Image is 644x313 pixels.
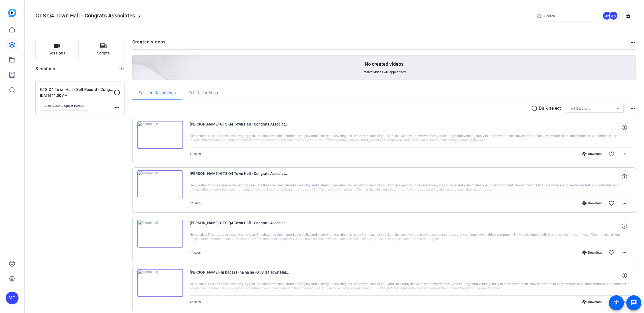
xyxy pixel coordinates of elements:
img: thumb-nail [137,220,183,248]
button: Sessions [35,39,79,60]
div: MC [6,292,19,304]
span: [PERSON_NAME]-GTS Q4 Town Hall - Congrats Associates-GTS Q4 Town Hall - Self Record - Congrats As... [190,220,289,233]
mat-icon: more_horiz [621,249,628,256]
span: 43 secs [190,152,201,156]
img: blue-gradient.svg [8,9,16,17]
mat-icon: more_horiz [630,105,636,112]
mat-icon: more_horiz [118,66,125,72]
mat-icon: more_horiz [621,200,628,207]
div: Download [580,251,605,255]
mat-icon: accessibility [613,300,620,306]
img: thumb-nail [137,121,183,149]
p: No created videos [365,61,404,67]
span: Scripts [97,50,110,56]
ngx-avatar: Michael Caso [602,11,612,21]
mat-icon: more_horiz [621,299,628,305]
span: Created videos will appear here [361,70,407,74]
mat-icon: message [631,300,637,306]
ngx-avatar: George Grant [609,11,619,21]
span: [PERSON_NAME]-GTS Q4 Town Hall - Congrats Associates-GTS Q4 Town Hall - Self Record - Congrats As... [190,121,289,134]
div: Download [580,201,605,205]
button: View Video Request Details [40,102,88,111]
mat-icon: favorite_border [608,249,615,256]
mat-icon: favorite_border [608,200,615,207]
span: All Sessions [571,107,590,111]
span: GTS Q4 Town Hall - Congrats Associates [35,12,135,19]
mat-icon: settings [623,12,634,20]
span: View Video Request Details [45,104,84,108]
p: [DATE] 11:00 AM [40,93,114,98]
span: 44 secs [190,251,201,255]
p: GTS Q4 Town Hall - Self Record - Congrats Associat [40,87,114,93]
span: [PERSON_NAME]- hr badass- ha ha ha -GTS Q4 Town Hall - Congrats Associates-GTS Q4 Town Hall - Sel... [190,269,289,282]
button: Scripts [82,39,125,60]
mat-icon: more_horiz [114,104,120,111]
span: Sessions [49,50,65,56]
span: Session Recordings [139,91,176,95]
mat-icon: radio_button_unchecked [531,105,539,112]
div: Download [580,152,605,156]
mat-icon: edit [138,14,144,21]
span: Self Recordings [189,91,218,95]
mat-icon: more_horiz [630,39,636,46]
img: Creted videos background [72,2,200,118]
span: 46 secs [190,300,201,304]
div: GG [609,11,618,20]
mat-icon: more_horiz [621,151,628,157]
h2: Created videos [132,39,630,49]
h2: Sessions [35,66,56,76]
img: thumb-nail [137,170,183,198]
span: [PERSON_NAME]-GTS Q4 Town Hall - Congrats Associates-GTS Q4 Town Hall - Self Record - Congrats As... [190,170,289,183]
p: Bulk select [539,105,561,112]
img: thumb-nail [137,269,183,297]
mat-icon: favorite_border [608,151,615,157]
input: Search [544,13,593,19]
div: Download [580,300,605,304]
span: 44 secs [190,201,201,205]
div: MC [602,11,611,20]
mat-icon: favorite_border [608,299,615,305]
